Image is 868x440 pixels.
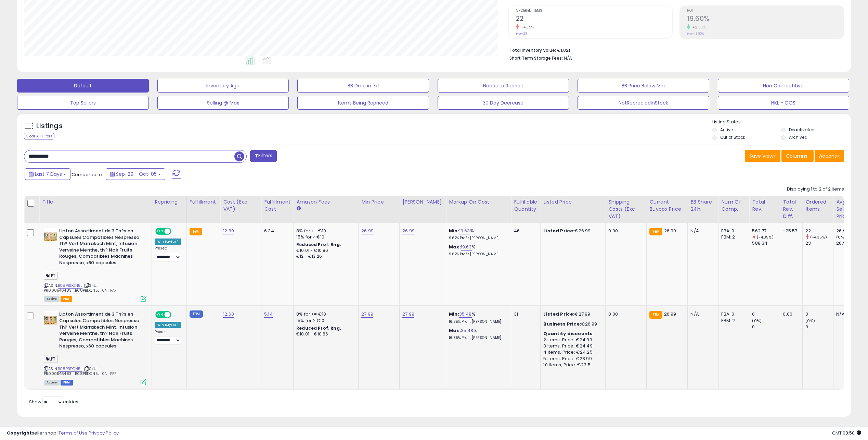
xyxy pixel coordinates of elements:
[449,311,459,317] b: Min:
[449,236,506,241] p: 9.67% Profit [PERSON_NAME]
[461,244,472,250] a: 19.63
[297,79,429,93] button: BB Drop in 7d
[810,234,827,240] small: (-4.35%)
[805,324,833,330] div: 0
[815,150,844,162] button: Actions
[690,228,713,234] div: N/A
[190,228,202,235] small: FBA
[296,318,353,324] div: 15% for > €10
[223,198,258,213] div: Cost (Exc. VAT)
[170,312,181,318] span: OFF
[7,430,32,436] strong: Copyright
[787,186,844,193] div: Displaying 1 to 2 of 2 items
[44,272,58,280] span: LPT
[461,327,474,334] a: 35.48
[296,198,355,206] div: Amazon Fees
[44,380,60,386] span: All listings currently available for purchase on Amazon
[155,330,181,345] div: Preset:
[157,79,289,93] button: Inventory Age
[543,311,600,317] div: €27.99
[155,246,181,261] div: Preset:
[72,171,103,178] span: Compared to:
[296,248,353,254] div: €10.01 - €10.86
[805,311,833,317] div: 0
[58,366,82,372] a: B08PBDQN5J
[509,46,839,54] li: €1,021
[59,228,142,268] b: Lipton Assortiment de 3 Th?s en Capsules Compatibles Nespresso : Th? Vert Marrakech Mint, Infusio...
[264,228,288,234] div: 6.34
[805,318,815,323] small: (0%)
[514,228,535,234] div: 46
[789,127,815,133] label: Deactivated
[687,15,844,24] h2: 19.60%
[449,252,506,257] p: 9.67% Profit [PERSON_NAME]
[438,79,569,93] button: Needs to Reprice
[449,244,506,257] div: %
[543,356,600,362] div: 5 Items, Price: €23.99
[59,311,142,351] b: Lipton Assortiment de 3 Th?s en Capsules Compatibles Nespresso : Th? Vert Marrakech Mint, Infusio...
[789,134,807,140] label: Archived
[7,430,119,437] div: seller snap | |
[516,32,527,36] small: Prev: 23
[296,228,353,234] div: 8% for <= €10
[720,134,745,140] label: Out of Stock
[449,228,459,234] b: Min:
[543,330,593,337] b: Quantity discounts
[836,198,861,220] div: Avg Selling Price
[805,198,830,213] div: Ordered Items
[752,318,762,323] small: (0%)
[543,337,600,343] div: 2 Items, Price: €24.99
[649,311,662,319] small: FBA
[516,15,673,24] h2: 22
[59,430,88,436] a: Terms of Use
[402,311,414,318] a: 27.99
[836,228,864,234] div: 26.99
[44,311,146,384] div: ASIN:
[690,311,713,317] div: N/A
[58,283,82,289] a: B08PBDQN5J
[190,198,217,206] div: Fulfillment
[297,96,429,110] button: Items Being Repriced
[836,240,864,246] div: 26.99
[786,152,807,159] span: Columns
[543,311,574,317] b: Listed Price:
[543,331,600,337] div: :
[446,196,511,223] th: The percentage added to the cost of goods (COGS) that forms the calculator for Min & Max prices.
[608,311,641,317] div: 0.00
[438,96,569,110] button: 30 Day Decrease
[36,121,63,131] h5: Listings
[543,362,600,368] div: 10 Items, Price: €23.5
[449,311,506,324] div: %
[155,239,181,245] div: Win BuyBox *
[564,55,572,61] span: N/A
[361,198,397,206] div: Min Price
[832,430,861,436] span: 2025-10-13 08:50 GMT
[264,311,273,318] a: 5.14
[783,228,797,234] div: -25.57
[690,198,715,213] div: BB Share 24h.
[157,96,289,110] button: Selling @ Max
[402,228,415,234] a: 26.99
[578,96,709,110] button: NotRepreciedInStock
[459,228,470,234] a: 19.63
[296,234,353,240] div: 15% for > €10
[781,150,814,162] button: Columns
[170,229,181,234] span: OFF
[44,228,57,242] img: 51y4bZzJnkL._SL40_.jpg
[519,25,534,30] small: -4.35%
[296,242,341,247] b: Reduced Prof. Rng.
[514,311,535,317] div: 31
[543,349,600,355] div: 4 Items, Price: €24.25
[718,96,850,110] button: HKL - OOS
[509,47,556,53] b: Total Inventory Value:
[721,311,744,317] div: FBA: 0
[578,79,709,93] button: BB Price Below Min
[449,244,461,250] b: Max:
[361,311,373,318] a: 27.99
[44,355,58,363] span: LPT
[649,228,662,235] small: FBA
[449,328,506,340] div: %
[543,321,600,327] div: €26.99
[250,150,277,162] button: Filters
[402,198,443,206] div: [PERSON_NAME]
